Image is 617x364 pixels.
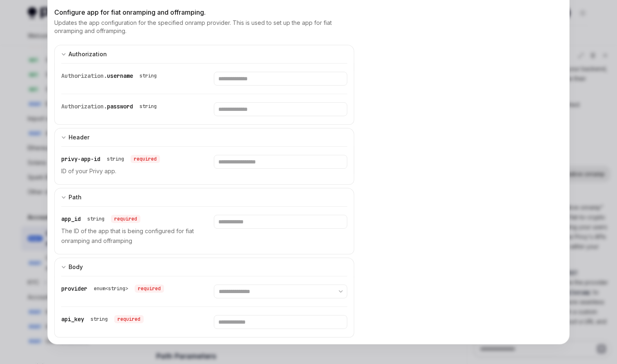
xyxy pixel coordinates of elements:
button: expand input section [54,45,354,63]
div: string [87,216,104,222]
div: required [135,285,164,293]
div: required [114,315,144,323]
p: Updates the app configuration for the specified onramp provider. This is used to set up the app f... [54,19,354,35]
div: Configure app for fiat onramping and offramping. [54,7,354,17]
div: privy-app-id [61,155,160,163]
div: Path [69,192,82,202]
div: string [91,316,108,322]
div: required [111,215,140,223]
div: app_id [61,215,140,223]
p: The ID of the app that is being configured for fiat onramping and offramping [61,226,194,246]
button: expand input section [54,128,354,146]
span: password [107,103,133,110]
div: required [131,155,160,163]
span: username [107,72,133,79]
button: expand input section [54,258,354,276]
div: Authorization [69,49,107,59]
span: privy-app-id [61,155,100,163]
span: app_id [61,215,81,223]
div: string [140,103,157,110]
span: Authorization. [61,103,107,110]
div: string [140,73,157,79]
button: expand input section [54,188,354,206]
div: enum<string> [94,285,128,292]
span: api_key [61,315,84,323]
div: Authorization.password [61,102,160,110]
p: ID of your Privy app. [61,166,194,176]
div: provider [61,285,164,293]
span: provider [61,285,87,292]
div: string [107,156,124,162]
div: Header [69,132,89,142]
div: api_key [61,315,144,323]
div: Body [69,262,83,272]
div: Authorization.username [61,72,160,80]
span: Authorization. [61,72,107,79]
